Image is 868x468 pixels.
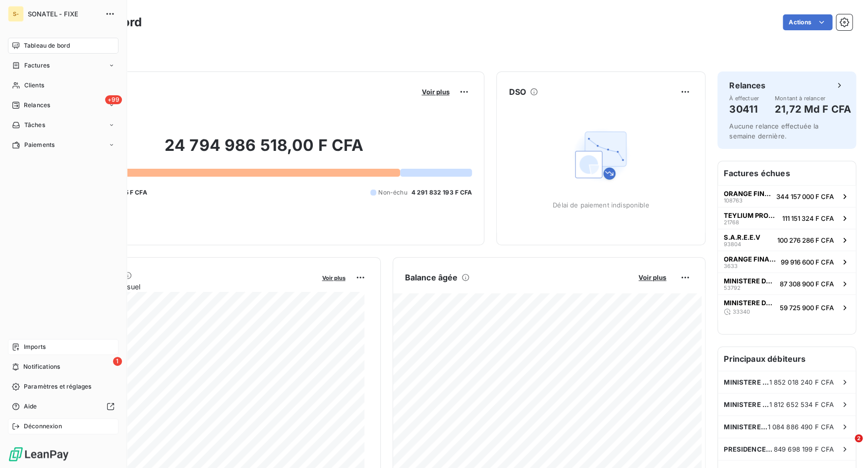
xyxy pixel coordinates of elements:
[724,255,777,263] span: ORANGE FINANCES MOBILES SENE
[636,273,669,282] button: Voir plus
[718,294,856,320] button: MINISTERE DES FINANCES ET DU3334059 725 900 F CFA
[24,41,70,50] span: Tableau de bord
[783,14,832,30] button: Actions
[724,263,738,269] span: 3633
[775,101,851,117] h4: 21,72 Md F CFA
[769,401,834,408] span: 1 812 652 534 F CFA
[24,140,55,149] span: Paiements
[24,81,44,90] span: Clients
[24,382,91,391] span: Paramètres et réglages
[724,241,741,247] span: 93804
[769,378,834,386] span: 1 852 018 240 F CFA
[113,357,122,366] span: 1
[8,399,118,414] a: Aide
[8,137,118,153] a: Paiements
[855,434,863,442] span: 2
[8,97,118,113] a: +99Relances
[724,198,743,203] span: 108763
[405,271,458,283] h6: Balance âgée
[718,251,856,272] button: ORANGE FINANCES MOBILES SENE363399 916 600 F CFA
[411,188,472,197] span: 4 291 832 193 F CFA
[319,273,348,282] button: Voir plus
[24,342,46,351] span: Imports
[24,422,62,431] span: Déconnexion
[8,58,118,73] a: Factures
[724,378,769,386] span: MINISTERE DES FINANCES ET DU
[724,423,767,431] span: MINISTERE DES FORCES ARMEES/
[28,10,99,18] span: SONATEL - FIXE
[724,233,760,241] span: S.A.R.E.E.V
[718,272,856,294] button: MINISTERE DE L'INTERIEUR/ DA5379287 308 900 F CFA
[718,229,856,251] button: S.A.R.E.E.V93804100 276 286 F CFA
[8,339,118,355] a: Imports
[24,61,50,70] span: Factures
[24,121,45,130] span: Tâches
[718,161,856,185] h6: Factures échues
[718,207,856,229] button: TEYLIUM PROPERTIES SA21768111 151 324 F CFA
[729,79,765,91] h6: Relances
[8,77,118,93] a: Clients
[718,347,856,371] h6: Principaux débiteurs
[724,190,772,198] span: ORANGE FINANCES MOBILES SENE
[718,185,856,207] button: ORANGE FINANCES MOBILES SENE108763344 157 000 F CFA
[781,258,834,266] span: 99 916 600 F CFA
[782,214,834,222] span: 111 151 324 F CFA
[56,135,472,165] h2: 24 794 986 518,00 F CFA
[733,309,750,315] span: 33340
[777,236,834,244] span: 100 276 286 F CFA
[729,122,818,140] span: Aucune relance effectuée la semaine dernière.
[776,193,834,201] span: 344 157 000 F CFA
[767,423,834,431] span: 1 084 886 490 F CFA
[421,88,449,96] span: Voir plus
[729,95,759,101] span: À effectuer
[8,379,118,395] a: Paramètres et réglages
[724,277,776,285] span: MINISTERE DE L'INTERIEUR/ DA
[724,219,739,225] span: 21768
[509,86,525,98] h6: DSO
[24,101,50,110] span: Relances
[418,87,452,96] button: Voir plus
[23,362,60,371] span: Notifications
[724,445,773,453] span: PRESIDENCE DE LA REPUBLIQUE/
[56,281,315,292] span: Chiffre d'affaires mensuel
[724,285,741,291] span: 53792
[773,445,834,453] span: 849 698 199 F CFA
[8,6,24,22] div: S-
[834,434,858,458] iframe: Intercom live chat
[105,95,122,104] span: +99
[8,446,69,462] img: Logo LeanPay
[780,280,834,288] span: 87 308 900 F CFA
[24,402,37,411] span: Aide
[553,201,649,209] span: Délai de paiement indisponible
[724,299,776,307] span: MINISTERE DES FINANCES ET DU
[8,117,118,133] a: Tâches
[378,188,407,197] span: Non-échu
[780,304,834,312] span: 59 725 900 F CFA
[8,38,118,54] a: Tableau de bord
[322,274,346,281] span: Voir plus
[569,124,633,187] img: Empty state
[724,401,769,408] span: MINISTERE DE L'INTERIEUR
[638,273,666,281] span: Voir plus
[729,101,759,117] h4: 30411
[775,95,851,101] span: Montant à relancer
[724,211,778,219] span: TEYLIUM PROPERTIES SA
